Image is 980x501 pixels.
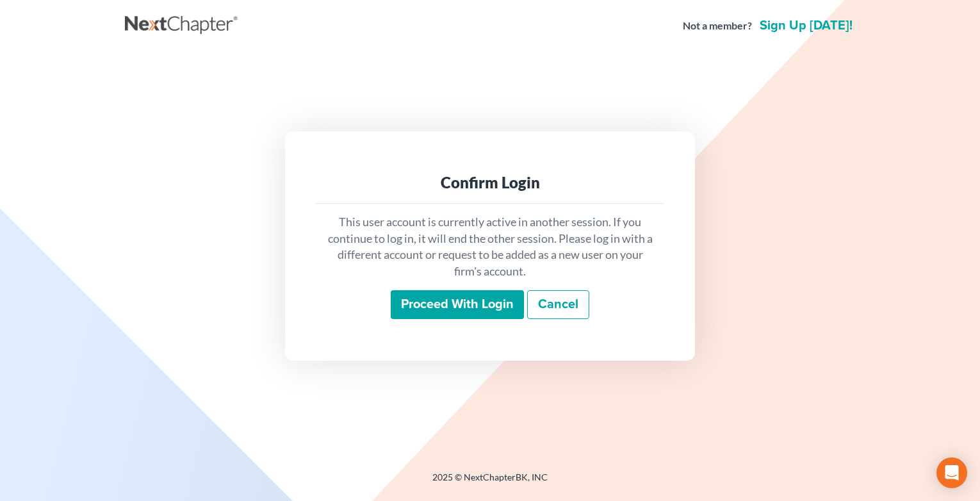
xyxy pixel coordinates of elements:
[683,19,752,33] strong: Not a member?
[936,457,967,488] div: Open Intercom Messenger
[326,172,654,193] div: Confirm Login
[391,290,524,320] input: Proceed with login
[326,214,654,280] p: This user account is currently active in another session. If you continue to log in, it will end ...
[527,290,589,320] a: Cancel
[757,19,855,32] a: Sign up [DATE]!
[125,471,855,494] div: 2025 © NextChapterBK, INC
